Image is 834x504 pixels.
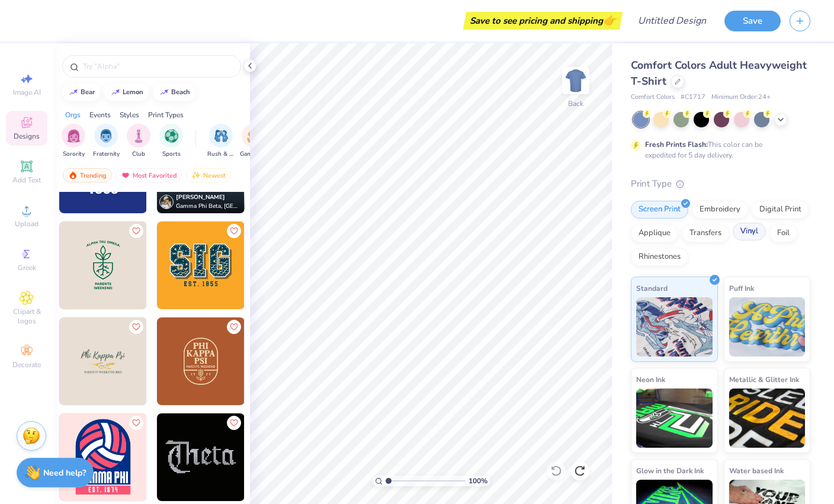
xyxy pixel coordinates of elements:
span: 100 % [469,476,487,486]
div: Print Types [148,110,184,120]
div: Back [568,98,583,109]
img: Neon Ink [636,389,713,448]
div: Save to see pricing and shipping [466,12,620,30]
strong: Need help? [43,467,86,479]
div: filter for Rush & Bid [207,124,235,159]
img: trending.gif [68,171,78,179]
div: filter for Fraternity [93,124,120,159]
img: Standard [636,297,713,357]
button: filter button [93,124,120,159]
img: Sports Image [165,129,178,143]
button: lemon [104,84,149,101]
span: Designs [14,131,40,141]
button: filter button [62,124,85,159]
span: Comfort Colors Adult Heavyweight T-Shirt [631,58,807,88]
div: lemon [123,89,143,95]
div: filter for Sports [159,124,183,159]
span: Upload [15,219,39,229]
button: filter button [240,124,267,159]
span: Decorate [12,360,41,370]
img: b0e51563-a470-40bf-a3ea-877c80566833 [244,221,332,309]
button: filter button [159,124,183,159]
div: Most Favorited [116,168,182,182]
span: 👉 [603,13,616,27]
div: filter for Club [127,124,150,159]
div: Orgs [65,110,81,120]
img: b95251e9-854a-4660-ae56-0a00be7fa98f [59,317,147,405]
div: This color can be expedited for 5 day delivery. [645,139,791,160]
strong: Fresh Prints Flash: [645,140,708,149]
img: 05f8a190-6073-4450-95ac-3b6599cd939b [244,413,332,501]
span: Sorority [63,150,85,159]
button: filter button [127,124,150,159]
div: Foil [769,224,797,242]
button: bear [62,84,100,101]
span: Rush & Bid [207,150,235,159]
span: Image AI [13,88,41,97]
button: beach [153,84,195,101]
span: Clipart & logos [6,307,47,326]
img: trend_line.gif [159,89,169,96]
div: Styles [120,110,139,120]
span: Puff Ink [729,282,754,294]
img: 25068a61-f7e8-465b-8075-80c614ad6321 [244,317,332,405]
img: 1e49dd69-07bc-478d-9f96-451754f1c413 [146,413,234,501]
span: Add Text [12,175,41,185]
img: Avatar [159,195,174,209]
img: 2b1b439a-4453-4325-82aa-1155200fb4c8 [157,221,245,309]
img: Sorority Image [67,129,81,143]
span: Game Day [240,150,267,159]
div: Trending [63,168,112,182]
img: Metallic & Glitter Ink [729,389,806,448]
button: Save [724,11,781,31]
img: Game Day Image [247,129,261,143]
button: Like [129,320,143,334]
div: Vinyl [733,223,766,240]
input: Try "Alpha" [82,60,233,72]
img: Back [564,69,588,92]
div: Applique [631,224,678,242]
img: Newest.gif [191,171,201,179]
img: trend_line.gif [111,89,120,96]
img: Puff Ink [729,297,806,357]
span: Minimum Order: 24 + [711,92,771,102]
div: Newest [186,168,231,182]
span: Sports [162,150,181,159]
img: 0816f36a-fae9-4114-9f95-a3d0e55bd84e [146,221,234,309]
button: Like [129,224,143,238]
div: beach [171,89,190,95]
button: filter button [207,124,235,159]
img: 155037f2-0288-4b70-b006-c5c59f6dadbc [146,317,234,405]
span: [PERSON_NAME] [176,193,225,201]
div: Rhinestones [631,248,688,266]
img: 105126ea-7d6e-448d-a4df-822f056cbc96 [59,221,147,309]
span: Club [132,150,145,159]
img: 13393b20-c3c9-4e5f-a2f4-c99d1838d971 [157,317,245,405]
div: filter for Sorority [62,124,85,159]
div: Transfers [682,224,729,242]
img: Club Image [132,129,145,143]
span: Water based Ink [729,464,784,477]
span: Greek [18,263,36,272]
span: Glow in the Dark Ink [636,464,704,477]
div: Digital Print [752,201,809,219]
span: Standard [636,282,668,294]
div: Embroidery [692,201,748,219]
span: Gamma Phi Beta, [GEOGRAPHIC_DATA][US_STATE] [176,202,240,211]
div: filter for Game Day [240,124,267,159]
img: trend_line.gif [69,89,78,96]
button: Like [227,416,241,430]
button: Like [227,320,241,334]
input: Untitled Design [628,9,716,33]
div: bear [81,89,95,95]
img: Fraternity Image [100,129,113,143]
div: Events [89,110,111,120]
img: Rush & Bid Image [214,129,228,143]
button: Like [227,224,241,238]
span: Metallic & Glitter Ink [729,373,799,386]
span: Fraternity [93,150,120,159]
div: Print Type [631,177,810,191]
img: 9354c791-fe31-4af4-8647-06f7ac190a3f [59,413,147,501]
img: 9c64de47-d229-4aa3-be79-24034d2a0ef1 [157,413,245,501]
button: Like [129,416,143,430]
